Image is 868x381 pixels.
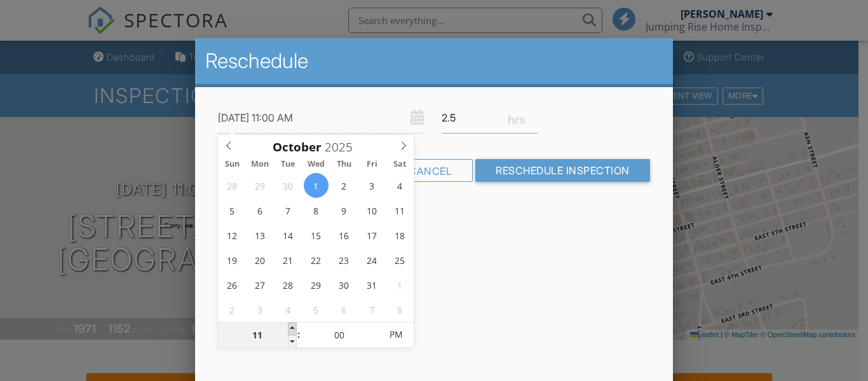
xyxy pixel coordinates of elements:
span: October 5, 2025 [220,198,245,223]
span: November 7, 2025 [360,297,384,322]
span: October 19, 2025 [220,247,245,272]
span: October 3, 2025 [360,173,384,198]
span: Thu [330,160,358,169]
span: October 7, 2025 [276,198,301,223]
span: October 27, 2025 [248,272,273,297]
span: October 2, 2025 [332,173,356,198]
span: October 16, 2025 [332,223,356,247]
span: October 18, 2025 [388,223,412,247]
span: November 2, 2025 [220,297,245,322]
span: October 28, 2025 [276,272,301,297]
span: September 29, 2025 [248,173,273,198]
span: October 1, 2025 [304,173,329,198]
span: November 5, 2025 [304,297,329,322]
span: November 1, 2025 [388,272,412,297]
span: November 6, 2025 [332,297,356,322]
span: Tue [274,160,302,169]
span: October 15, 2025 [304,223,329,247]
span: October 17, 2025 [360,223,384,247]
span: October 10, 2025 [360,198,384,223]
span: Fri [358,160,386,169]
span: October 22, 2025 [304,247,329,272]
span: October 25, 2025 [388,247,412,272]
div: Cancel [388,159,473,182]
span: October 8, 2025 [304,198,329,223]
span: September 30, 2025 [276,173,301,198]
input: Scroll to increment [301,322,379,348]
span: November 4, 2025 [276,297,301,322]
span: Wed [302,160,330,169]
span: October 11, 2025 [388,198,412,223]
span: Click to toggle [379,322,414,347]
span: October 21, 2025 [276,247,301,272]
span: October 26, 2025 [220,272,245,297]
span: Scroll to increment [273,141,322,153]
span: Sat [386,160,414,169]
span: November 8, 2025 [388,297,412,322]
span: October 24, 2025 [360,247,384,272]
span: October 12, 2025 [220,223,245,247]
span: October 9, 2025 [332,198,356,223]
span: October 23, 2025 [332,247,356,272]
h2: Reschedule [205,48,662,74]
span: October 14, 2025 [276,223,301,247]
span: October 13, 2025 [248,223,273,247]
span: October 6, 2025 [248,198,273,223]
span: October 31, 2025 [360,272,384,297]
span: October 4, 2025 [388,173,412,198]
input: Scroll to increment [218,322,296,348]
span: : [297,322,301,347]
input: Reschedule Inspection [475,159,650,182]
span: October 20, 2025 [248,247,273,272]
span: September 28, 2025 [220,173,245,198]
span: Mon [246,160,274,169]
span: October 30, 2025 [332,272,356,297]
input: Scroll to increment [322,139,363,155]
span: November 3, 2025 [248,297,273,322]
span: October 29, 2025 [304,272,329,297]
span: Sun [218,160,246,169]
